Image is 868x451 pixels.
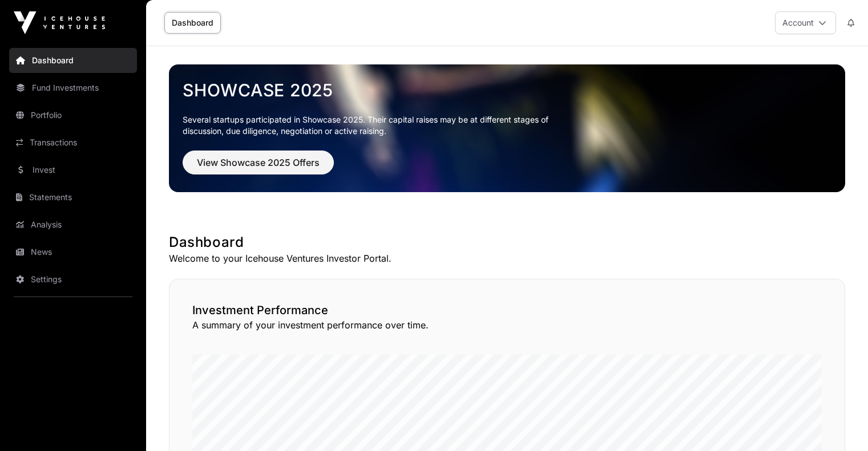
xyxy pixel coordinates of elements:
a: News [9,239,137,265]
a: Statements [9,185,137,210]
a: Dashboard [164,12,221,34]
a: View Showcase 2025 Offers [183,162,334,173]
a: Showcase 2025 [183,80,831,100]
a: Invest [9,157,137,182]
a: Settings [9,267,137,292]
img: Icehouse Ventures Logo [14,11,105,34]
img: Showcase 2025 [169,64,845,192]
button: View Showcase 2025 Offers [183,151,334,174]
a: Dashboard [9,48,137,73]
a: Analysis [9,212,137,237]
a: Fund Investments [9,75,137,100]
button: Account [775,11,836,34]
span: View Showcase 2025 Offers [197,156,320,169]
p: Welcome to your Icehouse Ventures Investor Portal. [169,251,845,265]
iframe: Chat Widget [811,396,868,451]
h1: Dashboard [169,233,845,251]
a: Portfolio [9,103,137,128]
h2: Investment Performance [192,302,822,318]
a: Transactions [9,130,137,155]
p: A summary of your investment performance over time. [192,318,822,332]
p: Several startups participated in Showcase 2025. Their capital raises may be at different stages o... [183,114,566,137]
